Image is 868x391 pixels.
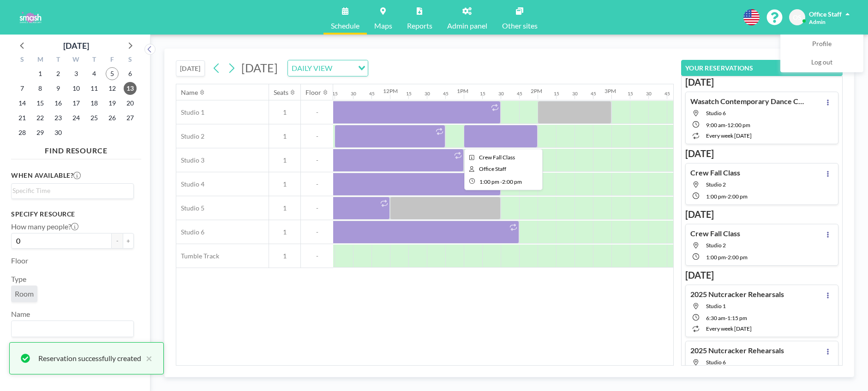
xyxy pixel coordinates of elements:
div: 30 [425,91,430,97]
span: Monday, September 15, 2025 [34,97,47,110]
span: - [725,315,727,321]
h3: [DATE] [685,148,838,159]
span: Reports [407,22,432,29]
span: Studio 2 [706,181,726,188]
button: YOUR RESERVATIONS [681,60,843,76]
h3: [DATE] [685,269,838,281]
h4: Crew Fall Class [690,229,740,238]
span: Room [15,289,34,298]
div: S [121,54,139,66]
span: 1 [269,180,300,188]
div: 1PM [457,88,468,94]
span: Tumble Track [176,252,219,260]
span: Sunday, September 28, 2025 [16,126,29,139]
span: - [500,178,502,185]
span: - [301,228,333,236]
span: Thursday, September 4, 2025 [88,67,101,80]
span: Monday, September 22, 2025 [34,111,47,124]
span: 1 [269,204,300,212]
span: 1:00 PM [706,193,726,200]
span: Friday, September 26, 2025 [106,111,119,124]
span: 2:00 PM [728,254,748,261]
div: 30 [646,91,652,97]
span: Monday, September 1, 2025 [34,67,47,80]
span: 1 [269,252,300,260]
div: Search for option [12,184,133,198]
span: Sunday, September 14, 2025 [16,97,29,110]
span: - [301,108,333,117]
span: Tuesday, September 2, 2025 [52,67,65,80]
span: Sunday, September 7, 2025 [16,82,29,95]
div: 15 [406,91,412,97]
div: 15 [480,91,485,97]
span: Tuesday, September 9, 2025 [52,82,65,95]
div: Seats [274,88,288,97]
span: Sunday, September 21, 2025 [16,111,29,124]
div: S [13,54,31,66]
span: Saturday, September 6, 2025 [124,67,137,80]
div: Search for option [288,60,368,76]
span: every week [DATE] [706,325,752,332]
div: W [67,54,85,66]
span: Saturday, September 27, 2025 [124,111,137,124]
h4: FIND RESOURCE [11,142,141,155]
input: Search for option [12,323,128,335]
span: Studio 3 [176,156,204,164]
span: 1 [269,156,300,164]
label: Type [11,274,26,284]
span: Office Staff [809,10,842,18]
span: Friday, September 5, 2025 [106,67,119,80]
div: 15 [628,91,633,97]
div: 45 [591,91,596,97]
span: Studio 1 [176,108,204,117]
span: 9:00 AM [706,122,725,128]
div: 2PM [531,88,542,94]
span: Office Staff [479,165,506,172]
span: Studio 4 [176,180,204,188]
span: - [726,254,728,261]
span: Wednesday, September 10, 2025 [70,82,83,95]
span: 1 [269,108,300,117]
div: 45 [443,91,449,97]
a: Log out [781,53,863,72]
div: Floor [305,88,321,97]
span: DAILY VIEW [290,62,334,74]
span: 1:00 PM [479,178,499,185]
div: 15 [332,91,338,97]
span: Monday, September 8, 2025 [34,82,47,95]
span: Tuesday, September 23, 2025 [52,111,65,124]
label: How many people? [11,222,78,231]
span: Thursday, September 25, 2025 [88,111,101,124]
div: T [49,54,67,66]
div: [DATE] [63,39,89,52]
span: - [301,252,333,260]
span: - [301,180,333,188]
h4: 2025 Nutcracker Rehearsals [690,290,784,299]
div: 15 [554,91,559,97]
h4: Crew Fall Class [690,168,740,177]
button: + [123,233,134,249]
span: Saturday, September 20, 2025 [124,97,137,110]
div: 45 [369,91,375,97]
button: close [141,353,152,364]
span: Other sites [502,22,538,29]
span: Saturday, September 13, 2025 [124,82,137,95]
span: [DATE] [241,61,278,75]
span: 2:00 PM [502,178,522,185]
span: Maps [374,22,392,29]
span: 1 [269,228,300,236]
span: Wednesday, September 3, 2025 [70,67,83,80]
span: Schedule [331,22,359,29]
span: every week [DATE] [706,132,752,139]
span: Admin [809,18,826,25]
div: 30 [498,91,504,97]
div: 30 [351,91,356,97]
span: Tuesday, September 30, 2025 [52,126,65,139]
span: Log out [811,58,832,67]
span: 12:00 PM [727,122,750,128]
span: Profile [812,40,832,49]
span: 1:00 PM [706,254,726,261]
a: Profile [781,35,863,53]
span: 1:15 PM [727,315,747,321]
span: Studio 6 [176,228,204,236]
